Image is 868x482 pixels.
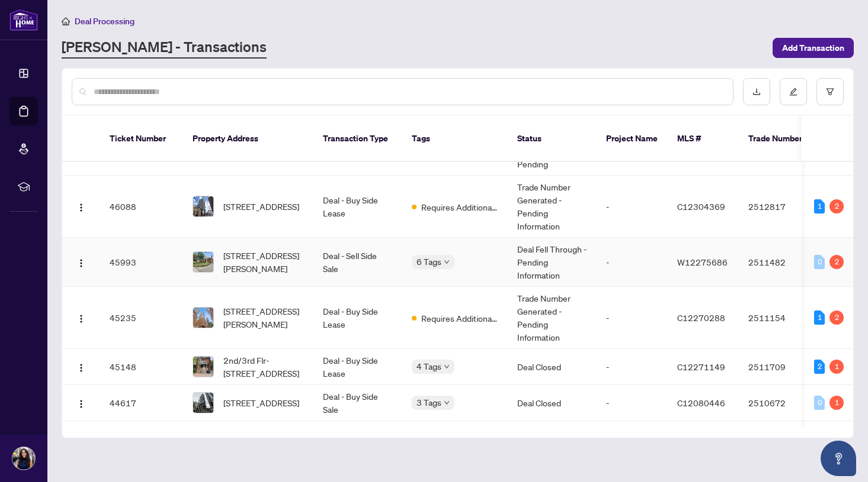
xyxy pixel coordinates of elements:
[597,421,668,457] td: -
[313,116,402,162] th: Transaction Type
[739,421,822,457] td: 2510827
[508,176,597,238] td: Trade Number Generated - Pending Information
[183,116,313,162] th: Property Address
[62,37,267,59] a: [PERSON_NAME] - Transactions
[444,364,450,370] span: down
[193,393,213,413] img: thumbnail-img
[597,287,668,349] td: -
[417,396,441,409] span: 3 Tags
[829,255,844,269] div: 2
[814,310,825,325] div: 1
[402,116,508,162] th: Tags
[677,361,725,372] span: C12271149
[223,396,299,409] span: [STREET_ADDRESS]
[12,447,35,470] img: Profile Icon
[223,354,304,380] span: 2nd/3rd Flr-[STREET_ADDRESS]
[72,197,91,216] button: Logo
[814,255,825,269] div: 0
[62,17,70,25] span: home
[739,116,822,162] th: Trade Number
[421,200,498,213] span: Requires Additional Docs
[668,116,739,162] th: MLS #
[313,385,402,421] td: Deal - Buy Side Sale
[814,199,825,213] div: 1
[313,176,402,238] td: Deal - Buy Side Lease
[829,396,844,410] div: 1
[821,441,856,476] button: Open asap
[597,116,668,162] th: Project Name
[313,287,402,349] td: Deal - Buy Side Lease
[100,116,183,162] th: Ticket Number
[313,238,402,287] td: Deal - Sell Side Sale
[100,349,183,385] td: 45148
[100,385,183,421] td: 44617
[444,400,450,406] span: down
[76,258,86,268] img: Logo
[100,421,183,457] td: 43384
[752,88,761,96] span: download
[444,259,450,265] span: down
[421,312,498,325] span: Requires Additional Docs
[193,196,213,216] img: thumbnail-img
[417,255,441,269] span: 6 Tags
[829,310,844,325] div: 2
[829,199,844,213] div: 2
[677,257,728,267] span: W12275686
[313,349,402,385] td: Deal - Buy Side Lease
[597,349,668,385] td: -
[223,249,304,275] span: [STREET_ADDRESS][PERSON_NAME]
[72,357,91,376] button: Logo
[9,9,38,31] img: logo
[789,88,797,96] span: edit
[76,203,86,212] img: Logo
[597,176,668,238] td: -
[826,88,834,96] span: filter
[508,116,597,162] th: Status
[739,176,822,238] td: 2512817
[223,305,304,331] span: [STREET_ADDRESS][PERSON_NAME]
[508,385,597,421] td: Deal Closed
[417,360,441,373] span: 4 Tags
[508,349,597,385] td: Deal Closed
[739,287,822,349] td: 2511154
[72,253,91,271] button: Logo
[782,38,844,57] span: Add Transaction
[193,357,213,377] img: thumbnail-img
[313,421,402,457] td: Deal - Buy Side Lease
[72,308,91,327] button: Logo
[743,78,770,105] button: download
[739,385,822,421] td: 2510672
[75,16,134,27] span: Deal Processing
[739,349,822,385] td: 2511709
[739,238,822,287] td: 2511482
[100,176,183,238] td: 46088
[814,396,825,410] div: 0
[780,78,807,105] button: edit
[100,238,183,287] td: 45993
[597,385,668,421] td: -
[76,363,86,373] img: Logo
[597,238,668,287] td: -
[814,360,825,374] div: 2
[677,397,725,408] span: C12080446
[193,252,213,272] img: thumbnail-img
[508,287,597,349] td: Trade Number Generated - Pending Information
[677,201,725,212] span: C12304369
[100,287,183,349] td: 45235
[193,308,213,328] img: thumbnail-img
[508,238,597,287] td: Deal Fell Through - Pending Information
[223,200,299,213] span: [STREET_ADDRESS]
[508,421,597,457] td: Deal Closed
[76,314,86,324] img: Logo
[773,38,854,58] button: Add Transaction
[829,360,844,374] div: 1
[76,399,86,409] img: Logo
[816,78,844,105] button: filter
[677,312,725,323] span: C12270288
[72,393,91,412] button: Logo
